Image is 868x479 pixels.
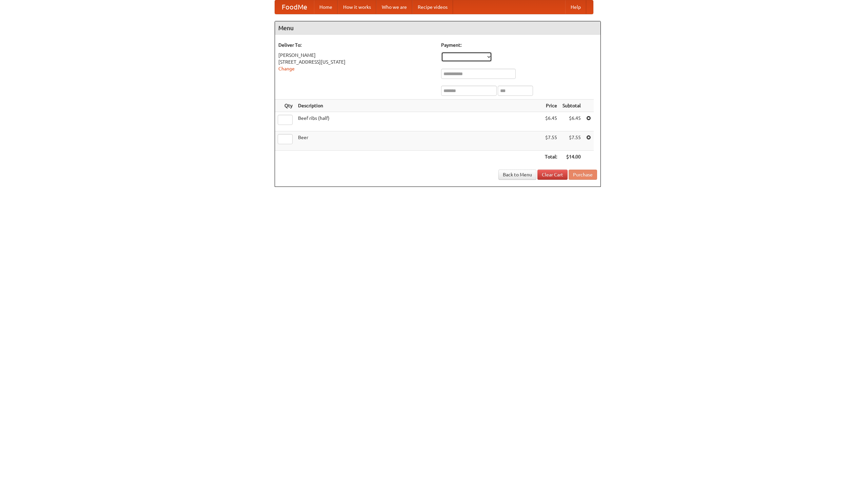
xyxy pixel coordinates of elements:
[560,151,584,163] th: $14.00
[314,0,338,14] a: Home
[560,100,584,112] th: Subtotal
[295,131,542,151] td: Beer
[412,0,453,14] a: Recipe videos
[441,42,597,48] h5: Payment:
[278,59,434,65] div: [STREET_ADDRESS][US_STATE]
[376,0,412,14] a: Who we are
[498,170,536,180] a: Back to Menu
[569,170,597,180] button: Purchase
[275,100,295,112] th: Qty
[560,131,584,151] td: $7.55
[542,131,560,151] td: $7.55
[560,112,584,131] td: $6.45
[275,21,600,35] h4: Menu
[565,0,586,14] a: Help
[542,112,560,131] td: $6.45
[338,0,376,14] a: How it works
[278,42,434,48] h5: Deliver To:
[542,151,560,163] th: Total:
[295,112,542,131] td: Beef ribs (half)
[278,52,434,59] div: [PERSON_NAME]
[542,100,560,112] th: Price
[275,0,314,14] a: FoodMe
[295,100,542,112] th: Description
[278,66,295,71] a: Change
[537,170,568,180] a: Clear Cart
